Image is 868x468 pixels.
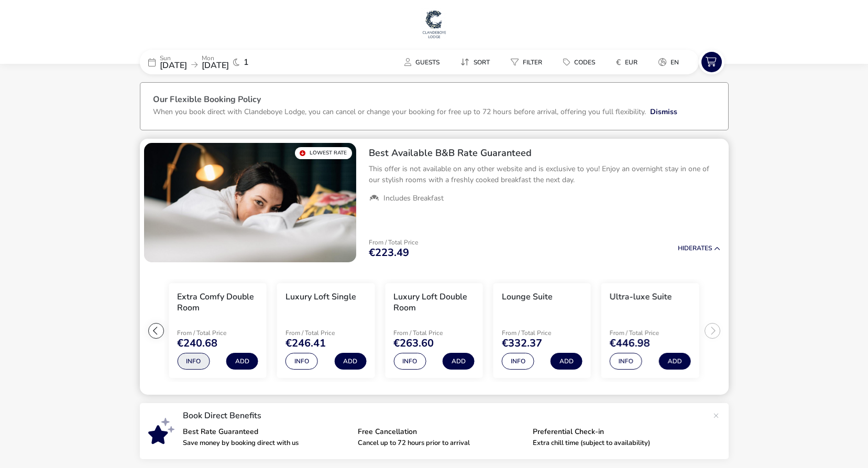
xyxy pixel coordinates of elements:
button: Dismiss [650,106,677,117]
div: Sun[DATE]Mon[DATE]1 [140,50,297,74]
button: en [650,54,687,70]
button: Guests [396,54,448,70]
button: Info [610,353,642,370]
div: Best Available B&B Rate GuaranteedThis offer is not available on any other website and is exclusi... [360,139,729,212]
h3: Lounge Suite [502,292,553,303]
button: Filter [502,54,551,70]
p: Cancel up to 72 hours prior to arrival [358,440,524,447]
naf-pibe-menu-bar-item: Sort [452,54,502,70]
span: €446.98 [610,338,650,349]
p: Extra chill time (subject to availability) [533,440,699,447]
span: €332.37 [502,338,542,349]
swiper-slide: 1 / 1 [144,143,356,262]
button: HideRates [678,245,720,252]
swiper-slide: 5 / 6 [488,279,596,383]
button: Info [177,353,210,370]
span: Guests [415,58,440,66]
swiper-slide: 3 / 6 [272,279,380,383]
button: Info [502,353,534,370]
p: Save money by booking direct with us [183,440,349,447]
span: [DATE] [202,60,229,71]
span: Hide [678,244,693,252]
button: Add [226,353,258,370]
span: Filter [523,58,542,66]
button: Add [551,353,583,370]
p: Best Rate Guaranteed [183,428,349,436]
button: Info [393,353,426,370]
span: €246.41 [285,338,326,349]
span: €263.60 [393,338,434,349]
p: This offer is not available on any other website and is exclusive to you! Enjoy an overnight stay... [369,163,720,185]
button: Sort [452,54,498,70]
span: Includes Breakfast [383,194,444,203]
swiper-slide: 4 / 6 [380,279,488,383]
p: Sun [160,55,187,61]
p: Free Cancellation [358,428,524,436]
span: Codes [574,58,595,66]
p: From / Total Price [610,330,690,336]
p: From / Total Price [177,330,258,336]
span: EUR [625,58,638,66]
button: Add [658,353,690,370]
button: €EUR [608,54,646,70]
div: Lowest Rate [295,147,352,159]
button: Add [443,353,475,370]
h2: Best Available B&B Rate Guaranteed [369,147,720,159]
naf-pibe-menu-bar-item: Codes [555,54,608,70]
span: [DATE] [160,60,187,71]
p: From / Total Price [393,330,474,336]
span: 1 [244,58,249,66]
naf-pibe-menu-bar-item: en [650,54,691,70]
p: Book Direct Benefits [183,411,708,420]
span: €240.68 [177,338,217,349]
span: €223.49 [369,248,409,258]
img: Main Website [421,8,447,40]
span: Sort [474,58,490,66]
span: en [671,58,679,66]
h3: Our Flexible Booking Policy [153,95,716,106]
i: € [616,57,621,68]
naf-pibe-menu-bar-item: €EUR [608,54,650,70]
p: When you book direct with Clandeboye Lodge, you can cancel or change your booking for free up to ... [153,107,646,117]
p: From / Total Price [369,239,418,246]
h3: Luxury Loft Double Room [393,292,474,314]
naf-pibe-menu-bar-item: Filter [502,54,555,70]
swiper-slide: 2 / 6 [163,279,271,383]
naf-pibe-menu-bar-item: Guests [396,54,452,70]
button: Codes [555,54,603,70]
swiper-slide: 6 / 6 [596,279,704,383]
p: From / Total Price [502,330,583,336]
p: Preferential Check-in [533,428,699,436]
button: Info [285,353,318,370]
p: From / Total Price [285,330,366,336]
h3: Ultra-luxe Suite [610,292,672,303]
h3: Luxury Loft Single [285,292,356,303]
button: Add [334,353,366,370]
p: Mon [202,55,229,61]
h3: Extra Comfy Double Room [177,292,258,314]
